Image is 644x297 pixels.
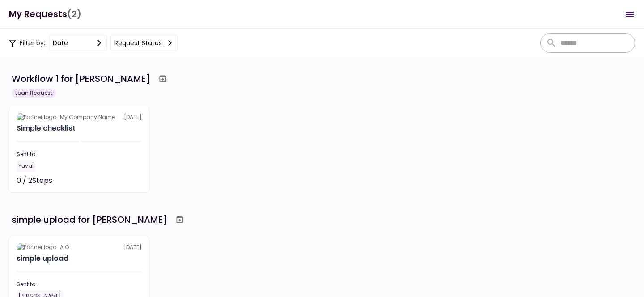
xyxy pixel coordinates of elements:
[155,71,171,87] button: Archive workflow
[17,123,76,134] h2: Simple checklist
[17,243,142,251] div: [DATE]
[60,243,69,251] div: AIO
[9,35,178,51] div: Filter by:
[17,150,142,158] div: Sent to:
[17,280,142,289] div: Sent to:
[17,113,142,121] div: [DATE]
[110,35,178,51] button: Request status
[17,160,35,172] div: Yuval
[17,113,56,121] img: Partner logo
[102,175,142,186] div: Not started
[9,5,81,23] h1: My Requests
[619,4,640,25] button: Open menu
[17,243,56,251] img: Partner logo
[172,212,188,228] button: Archive workflow
[12,89,56,98] div: Loan Request
[12,213,167,226] div: simple upload for [PERSON_NAME]
[53,38,68,48] div: date
[67,5,81,23] span: (2)
[60,113,115,121] div: My Company Name
[17,253,68,264] h2: simple upload
[49,35,107,51] button: date
[12,72,150,85] div: Workflow 1 for [PERSON_NAME]
[17,175,52,186] div: 0 / 2 Steps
